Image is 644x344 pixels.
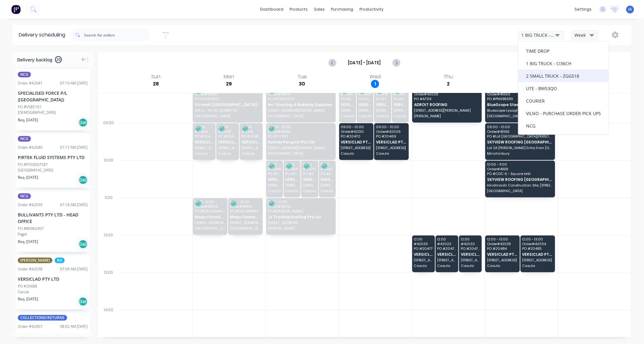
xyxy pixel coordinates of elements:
span: 12:00 - 13:00 [487,237,518,241]
span: [GEOGRAPHIC_DATA] [268,152,333,155]
span: Casula [437,264,456,268]
span: Sydney Pergola Pty Ltd [268,140,333,144]
span: [STREET_ADDRESS] [376,109,389,112]
div: 2 [444,80,452,88]
span: # 42023 [437,242,456,246]
span: Order # 41963 [487,92,553,96]
div: PO #VS85161 [18,104,41,110]
span: 20 [55,56,62,63]
span: 10:00 - 11:00 [487,162,553,166]
span: [PERSON_NAME] [414,114,480,118]
div: SPECIALISED FORCE P/L ([GEOGRAPHIC_DATA]) [18,90,88,103]
span: 09:00 - 10:00 [341,125,371,129]
span: 09:00 [195,125,214,129]
span: # 41962 [195,130,214,133]
span: # 41954 [285,167,299,171]
span: Order # 41878 [230,205,261,208]
span: PO # 2299997 [195,97,260,101]
div: PIRTEK FLUID SYSTEMS PTY LTD [18,154,88,161]
span: # 41996 [341,92,354,96]
span: PO # 20440 [393,97,407,101]
span: Casula [522,264,553,268]
span: VERSICLAD PTY LTD [320,177,334,182]
span: PO # CDC 6 - Square brkt [487,172,553,176]
span: Req. [DATE] [18,117,38,123]
span: VERSICLAD PTY LTD [241,140,261,144]
span: Delivery backlog [17,56,52,63]
button: Week [571,30,599,41]
span: 11:00 - 12:00 [230,200,261,204]
span: Casula [268,189,281,193]
div: VILNO - PURCHASE ORDER PICK UPS [518,107,609,119]
span: Stramit ([GEOGRAPHIC_DATA]) [195,103,260,107]
span: SITE A - 33-83 QUARRY RD [195,109,260,112]
span: NCG [18,193,31,199]
button: 1 BIG TRUCK - CI36CH [518,30,565,40]
div: 14:00 [98,306,119,344]
span: VERSICLAD PTY LTD [487,252,518,256]
div: 08:00 [98,82,119,119]
span: Casula [320,189,334,193]
span: 11:00 - 12:00 [195,200,225,204]
span: [GEOGRAPHIC_DATA] [195,226,225,230]
div: BULLIVANTS PTY LTD - HEAD OFFICE [18,211,88,225]
span: Order # 42026 [414,92,480,96]
div: 10:00 [98,157,119,194]
span: # 41991 [376,92,389,96]
div: Week [574,32,593,38]
span: PO # 20459 [341,97,354,101]
span: [STREET_ADDRESS] [341,146,371,150]
div: Del [78,240,88,249]
div: [GEOGRAPHIC_DATA] [18,167,88,173]
span: Order # 42034 [522,242,553,246]
span: PO # 20411 [241,134,261,138]
span: Casula [487,264,518,268]
span: Order # 41909 [195,205,225,208]
span: PO # 20458 [359,97,372,101]
span: # 41997 [359,92,372,96]
div: Del [78,175,88,185]
div: productivity [357,5,387,14]
span: VERSICLAD PTY LTD [376,140,407,144]
span: [STREET_ADDRESS] [268,183,281,187]
span: 10:00 [268,162,281,166]
span: Hindmarsh Construction Site, [STREET_ADDRESS][PERSON_NAME] [487,183,553,187]
div: 07:18 AM [DATE] [60,202,88,208]
span: Bluescope Lysaght [STREET_ADDRESS][PERSON_NAME] [487,109,553,112]
span: VERSICLAD PTY LTD [414,252,433,256]
span: PO # A709 [414,97,480,101]
span: 12:00 [437,237,456,241]
span: PO # [GEOGRAPHIC_DATA] [195,209,225,213]
span: # 41970 [303,167,316,171]
div: 3 [517,80,525,88]
input: Search for orders [84,29,149,41]
div: UTE - BW53QO [518,82,609,94]
span: PO # 20419 [285,172,299,176]
span: Casula [341,152,371,155]
span: Minchinbury [487,152,553,155]
span: PO # 20476 [461,247,480,250]
span: COLLECTIONS/RETURNS [18,315,67,321]
span: Mega Facade Pty Ltd [195,215,225,219]
span: VERSICLAD PTY LTD [461,252,480,256]
span: [STREET_ADDRESS] [285,183,299,187]
div: NCG [518,119,609,132]
span: [STREET_ADDRESS] [376,146,407,150]
span: # 41936 [218,130,237,133]
span: [STREET_ADDRESS] [268,221,333,225]
div: 2 SMALL TRUCK - ZGG518 [518,70,609,82]
span: [STREET_ADDRESS] [414,258,433,262]
div: VERSICLAD PTY LTD [18,276,88,282]
span: 09:00 [218,125,237,129]
div: 13:00 [98,269,119,306]
span: NCG [18,72,31,77]
span: PO # Lot [GEOGRAPHIC_DATA][PERSON_NAME] [487,134,553,138]
span: 12:00 [414,237,433,241]
span: Req. [DATE] [18,175,38,180]
div: Thu [442,74,455,80]
span: Casula [241,152,261,155]
div: Paget [18,231,88,237]
div: sales [311,5,328,14]
span: [STREET_ADDRESS] [320,183,334,187]
span: JV Trading Roofing Pty Ltd [268,215,333,219]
